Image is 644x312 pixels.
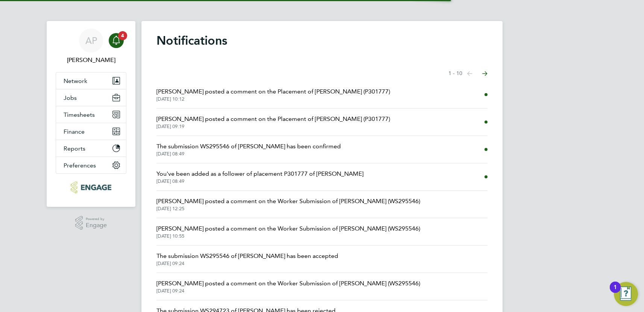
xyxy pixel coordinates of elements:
[86,222,107,229] span: Engage
[156,169,363,178] span: You've been added as a follower of placement P301777 of [PERSON_NAME]
[614,287,617,297] div: 1
[156,178,363,184] span: [DATE] 08:49
[156,87,390,96] span: [PERSON_NAME] posted a comment on the Placement of [PERSON_NAME] (P301777)
[64,145,85,152] span: Reports
[156,224,420,233] span: [PERSON_NAME] posted a comment on the Worker Submission of [PERSON_NAME] (WS295546)
[156,87,390,102] a: [PERSON_NAME] posted a comment on the Placement of [PERSON_NAME] (P301777)[DATE] 10:12
[156,252,338,267] a: The submission WS295546 of [PERSON_NAME] has been accepted[DATE] 09:24
[56,181,126,193] a: Go to home page
[56,106,126,123] button: Timesheets
[118,31,127,40] span: 4
[86,216,107,222] span: Powered by
[64,128,85,135] span: Finance
[156,96,390,102] span: [DATE] 10:12
[156,252,338,261] span: The submission WS295546 of [PERSON_NAME] has been accepted
[64,94,77,101] span: Jobs
[56,123,126,140] button: Finance
[156,224,420,239] a: [PERSON_NAME] posted a comment on the Worker Submission of [PERSON_NAME] (WS295546)[DATE] 10:55
[56,89,126,106] button: Jobs
[156,124,390,130] span: [DATE] 09:19
[156,197,420,212] a: [PERSON_NAME] posted a comment on the Worker Submission of [PERSON_NAME] (WS295546)[DATE] 12:25
[156,197,420,206] span: [PERSON_NAME] posted a comment on the Worker Submission of [PERSON_NAME] (WS295546)
[109,29,124,53] a: 4
[156,261,338,267] span: [DATE] 09:24
[156,142,341,151] span: The submission WS295546 of [PERSON_NAME] has been confirmed
[64,77,87,84] span: Network
[156,233,420,239] span: [DATE] 10:55
[156,115,390,130] a: [PERSON_NAME] posted a comment on the Placement of [PERSON_NAME] (P301777)[DATE] 09:19
[56,29,126,65] a: AP[PERSON_NAME]
[448,70,462,77] span: 1 - 10
[156,169,363,184] a: You've been added as a follower of placement P301777 of [PERSON_NAME][DATE] 08:49
[56,140,126,157] button: Reports
[75,216,107,230] a: Powered byEngage
[156,151,341,157] span: [DATE] 08:49
[56,56,126,65] span: Amber Pollard
[156,33,488,48] h1: Notifications
[47,21,135,207] nav: Main navigation
[85,36,97,45] span: AP
[156,115,390,124] span: [PERSON_NAME] posted a comment on the Placement of [PERSON_NAME] (P301777)
[156,279,420,288] span: [PERSON_NAME] posted a comment on the Worker Submission of [PERSON_NAME] (WS295546)
[156,288,420,294] span: [DATE] 09:24
[71,181,111,193] img: tr2rec-logo-retina.png
[56,157,126,173] button: Preferences
[156,279,420,294] a: [PERSON_NAME] posted a comment on the Worker Submission of [PERSON_NAME] (WS295546)[DATE] 09:24
[156,142,341,157] a: The submission WS295546 of [PERSON_NAME] has been confirmed[DATE] 08:49
[64,162,96,169] span: Preferences
[156,206,420,212] span: [DATE] 12:25
[448,66,488,81] nav: Select page of notifications list
[614,282,638,306] button: Open Resource Center, 1 new notification
[56,72,126,89] button: Network
[64,111,95,118] span: Timesheets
